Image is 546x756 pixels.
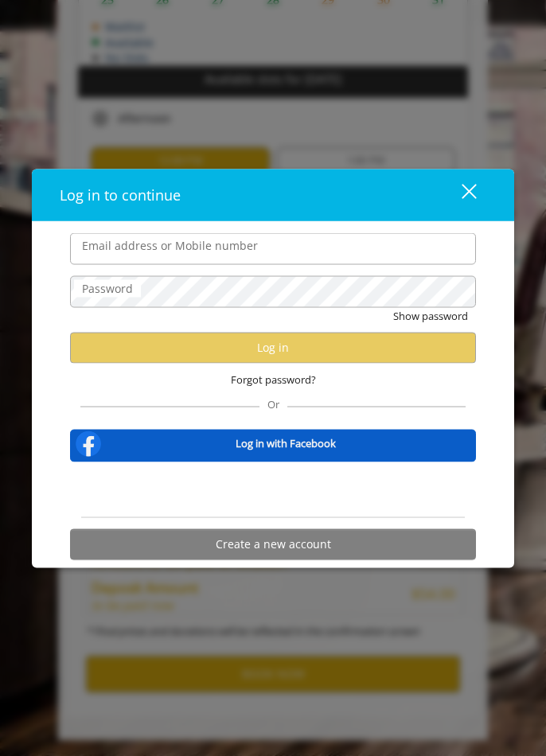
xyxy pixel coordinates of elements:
[393,308,468,325] button: Show password
[74,237,266,255] label: Email address or Mobile number
[259,396,287,411] span: Or
[236,435,336,452] b: Log in with Facebook
[72,427,104,459] img: facebook-logo
[70,276,476,308] input: Password
[70,332,476,363] button: Log in
[70,528,476,559] button: Create a new account
[70,233,476,265] input: Email address or Mobile number
[443,183,475,207] div: close dialog
[60,185,181,205] span: Log in to continue
[231,371,316,388] span: Forgot password?
[193,472,354,507] iframe: Sign in with Google Button
[74,280,141,298] label: Password
[432,178,486,211] button: close dialog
